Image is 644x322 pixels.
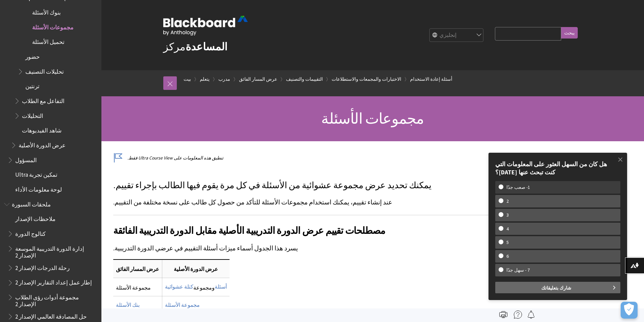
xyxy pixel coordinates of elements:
[22,97,65,105] font: التفاعل مع الطلاب
[25,53,40,60] font: حضور
[163,16,248,35] img: السبورة من أنثولوجي
[15,279,92,286] font: إطار عمل إعداد التقارير الإصدار 2
[286,75,323,83] a: التقييمات والتصنيف
[174,266,218,272] font: عرض الدورة الأصلية
[193,284,215,291] font: ومجموعة
[561,27,578,39] input: يبحث
[15,171,57,178] font: تمكين تجربة Ultra
[15,156,37,164] font: المسؤول
[22,127,62,134] font: شاهد الفيديوهات
[32,9,61,16] font: بنوك الأسئلة
[15,215,55,223] font: ملاحظات الإصدار
[186,40,228,53] font: المساعدة
[506,267,530,273] font: 7 - سهل جدًا
[113,198,392,206] font: عند إنشاء تقييم، يمكنك استخدام مجموعات الأسئلة للتأكد من حصول كل طالب على نسخة مختلفة من التقييم.
[200,76,210,82] font: يتعلم
[506,253,509,259] font: 6
[165,301,200,308] a: مجموعة الأسئلة
[22,112,43,120] font: التحليلات
[25,68,64,75] font: تحليلات التصنيف
[15,294,79,308] font: مجموعة أدوات رؤى الطلاب الإصدار 2
[15,186,62,193] font: لوحة معلومات الأداء
[165,283,193,290] font: كتلة عشوائية
[239,75,277,83] a: عرض المسار الفائق
[506,184,530,190] font: 1- صعب جدًا
[165,301,200,308] font: مجموعة الأسئلة
[15,245,84,259] font: إدارة الدورة التدريبية الموسعة الإصدار 2
[218,75,230,83] a: مدرب
[19,142,66,149] font: عرض الدورة الأصلية
[541,285,571,291] font: شارك بتعليقاتك
[332,75,401,83] a: الاختبارات والمجمعات والاستطلاعات
[239,76,277,82] font: عرض المسار الفائق
[15,313,87,320] font: حل المصادقة العالمي الإصدار 2
[200,75,210,83] a: يتعلم
[163,40,228,53] a: مركزالمساعدة
[163,40,186,53] font: مركز
[32,24,73,31] font: مجموعات الأسئلة
[113,180,431,191] font: يمكنك تحديد عرض مجموعة عشوائية من الأسئلة في كل مرة يقوم فيها الطالب بإجراء تقييم.
[165,283,193,290] a: كتلة عشوائية
[215,283,227,290] a: أسئلة
[499,311,507,319] img: مطبعة
[15,264,70,272] font: رحلة الدرجات الإصدار 2
[116,284,151,291] font: مجموعة الأسئلة
[215,283,227,290] font: أسئلة
[286,76,323,82] font: التقييمات والتصنيف
[495,282,620,293] button: شارك بتعليقاتك
[184,75,191,83] a: بيت
[218,76,230,82] font: مدرب
[184,76,191,82] font: بيت
[506,226,509,232] font: 4
[32,38,65,46] font: تحميل الأسئلة
[113,224,385,237] font: مصطلحات تقييم عرض الدورة التدريبية الأصلية مقابل الدورة التدريبية الفائقة
[621,302,638,319] button: فتح التفضيلات
[495,160,607,176] font: هل كان من السهل العثور على المعلومات التي كنت تبحث عنها [DATE]؟
[15,230,46,238] font: كتالوج الدورة
[410,75,452,83] a: أسئلة إعادة الاستخدام
[25,82,40,90] font: ترنتين
[506,212,509,218] font: 3
[116,301,140,308] a: بنك الأسئلة
[506,198,509,204] font: 2
[127,155,223,161] font: تنطبق هذه المعلومات على Ultra Course View فقط.
[321,109,424,128] font: مجموعات الأسئلة
[514,311,522,319] img: مزيد من المساعدة
[113,244,298,252] font: يسرد هذا الجدول أسماء ميزات أسئلة التقييم في عرضي الدورة التدريبية.
[430,29,484,42] select: محدد لغة الموقع
[527,311,535,319] img: تابع هذه الصفحة
[506,239,509,245] font: 5
[116,266,159,272] font: عرض المسار الفائق
[12,201,51,208] font: ملحقات السبورة
[116,301,140,308] font: بنك الأسئلة
[410,76,452,82] font: أسئلة إعادة الاستخدام
[332,76,401,82] font: الاختبارات والمجمعات والاستطلاعات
